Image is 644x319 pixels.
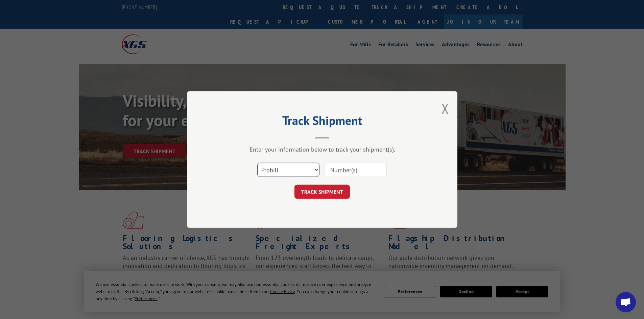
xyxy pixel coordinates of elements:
button: Close modal [442,100,449,117]
div: Enter your information below to track your shipment(s). [221,145,424,153]
div: Open chat [616,292,636,312]
button: TRACK SHIPMENT [294,185,350,199]
h2: Track Shipment [221,116,424,129]
input: Number(s) [325,163,387,177]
